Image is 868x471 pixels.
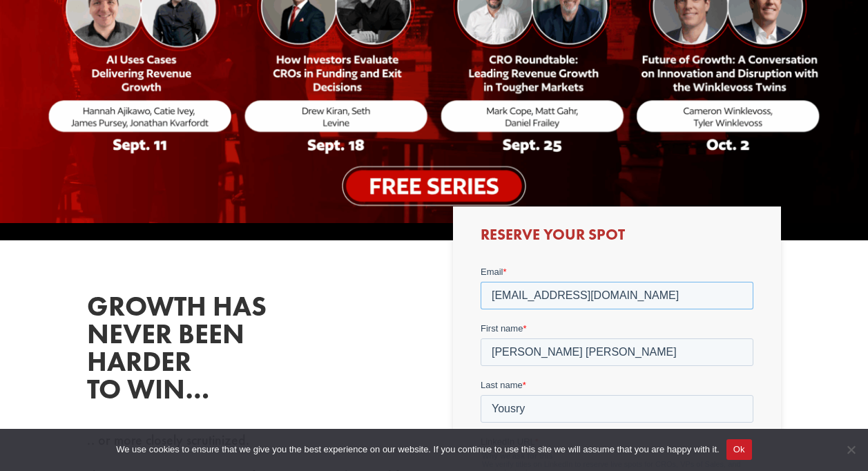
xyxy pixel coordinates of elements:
[844,443,858,456] span: No
[116,443,719,456] span: We use cookies to ensure that we give you the best experience on our website. If you continue to ...
[481,227,753,249] h3: Reserve Your Spot
[726,439,752,460] button: Ok
[87,293,294,410] h2: Growth has never been harder to win…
